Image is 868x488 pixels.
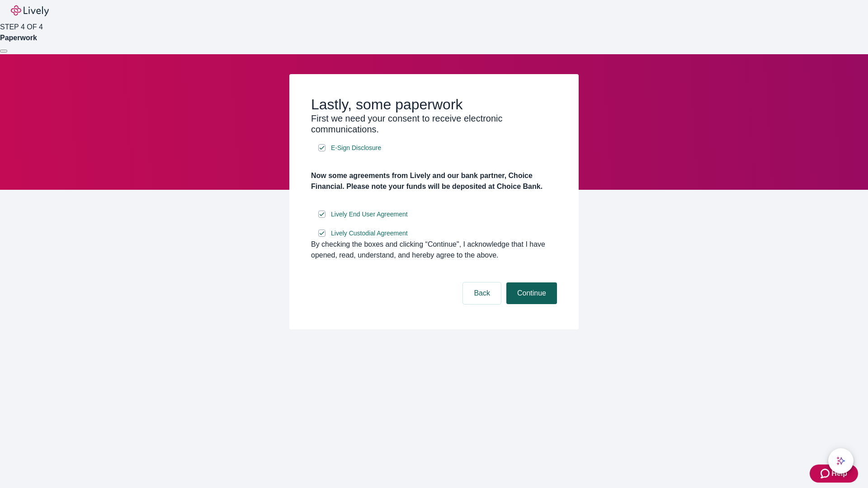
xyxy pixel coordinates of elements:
[311,170,557,192] h4: Now some agreements from Lively and our bank partner, Choice Financial. Please note your funds wi...
[506,282,557,304] button: Continue
[331,143,381,153] span: E-Sign Disclosure
[821,468,831,479] svg: Zendesk support icon
[331,229,408,238] span: Lively Custodial Agreement
[831,468,847,479] span: Help
[828,448,854,474] button: chat
[311,239,557,261] div: By checking the boxes and clicking “Continue", I acknowledge that I have opened, read, understand...
[329,228,410,239] a: e-sign disclosure document
[329,142,383,154] a: e-sign disclosure document
[311,96,557,113] h2: Lastly, some paperwork
[329,209,410,220] a: e-sign disclosure document
[311,113,557,135] h3: First we need your consent to receive electronic communications.
[810,465,858,483] button: Zendesk support iconHelp
[331,210,408,219] span: Lively End User Agreement
[836,456,845,465] svg: Lively AI Assistant
[11,5,49,16] img: Lively
[463,282,501,304] button: Back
